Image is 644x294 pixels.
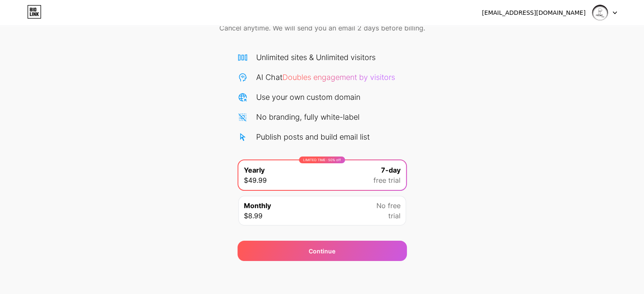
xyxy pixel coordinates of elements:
div: Publish posts and build email list [256,131,370,143]
div: Use your own custom domain [256,91,360,103]
div: No branding, fully white-label [256,111,359,123]
span: Cancel anytime. We will send you an email 2 days before billing. [219,23,425,33]
span: free trial [373,175,401,185]
div: Continue [309,247,335,256]
img: Mohamed Hossam [592,5,608,21]
span: trial [388,211,401,221]
span: 7-day [381,165,401,175]
div: LIMITED TIME : 50% off [299,157,345,163]
span: Monthly [244,201,271,211]
span: $8.99 [244,211,263,221]
div: [EMAIL_ADDRESS][DOMAIN_NAME] [482,8,586,17]
div: AI Chat [256,71,395,83]
span: Doubles engagement by visitors [282,73,395,82]
div: Unlimited sites & Unlimited visitors [256,52,376,63]
span: No free [376,201,401,211]
span: Yearly [244,165,265,175]
span: $49.99 [244,175,267,185]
